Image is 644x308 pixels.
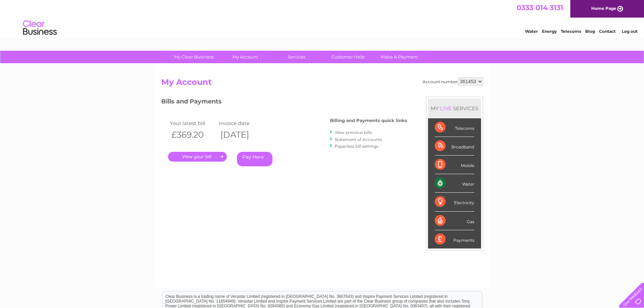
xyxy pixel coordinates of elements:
[585,29,595,34] a: Blog
[269,51,325,63] a: Services
[435,174,474,193] div: Water
[435,137,474,156] div: Broadband
[168,152,227,162] a: .
[330,118,407,123] h4: Billing and Payments quick links
[435,230,474,248] div: Payments
[335,137,382,142] a: Statement of Accounts
[439,105,453,112] div: LIVE
[163,4,482,33] div: Clear Business is a trading name of Verastar Limited (registered in [GEOGRAPHIC_DATA] No. 3667643...
[335,130,372,135] a: View previous bills
[237,152,272,166] a: Pay Here
[335,144,378,149] a: Paperless bill settings
[166,51,222,63] a: My Clear Business
[435,118,474,137] div: Telecoms
[423,77,483,86] div: Account number
[168,119,217,128] td: Your latest bill
[161,77,483,90] h2: My Account
[320,51,376,63] a: Customer Help
[435,212,474,230] div: Gas
[599,29,616,34] a: Contact
[542,29,557,34] a: Energy
[428,99,481,118] div: MY SERVICES
[217,119,266,128] td: Invoice date
[161,97,407,109] h3: Bills and Payments
[525,29,538,34] a: Water
[435,193,474,211] div: Electricity
[622,29,638,34] a: Log out
[23,18,57,38] img: logo.png
[217,128,266,142] th: [DATE]
[561,29,581,34] a: Telecoms
[517,3,563,12] a: 0333 014 3131
[435,156,474,174] div: Mobile
[217,51,273,63] a: My Account
[372,51,427,63] a: Make A Payment
[168,128,217,142] th: £369.20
